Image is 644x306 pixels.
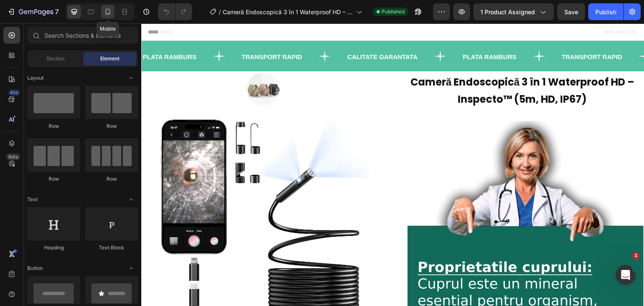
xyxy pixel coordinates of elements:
div: Row [85,175,138,183]
div: Row [27,122,80,130]
span: Layout [27,74,44,82]
strong: CALITATE GARANTATA [206,30,276,37]
strong: Cameră Endoscopică 3 în 1 Waterproof HD – Inspecto™ (5m, HD, IP67) [269,52,493,83]
span: Save [564,8,578,16]
div: Beta [6,153,20,160]
iframe: Design area [141,23,644,306]
p: 7 [55,7,59,17]
span: Toggle open [125,71,138,85]
button: 7 [3,3,62,20]
button: Publish [588,3,623,20]
strong: TRANSPORT RAPID [421,30,481,37]
span: / [219,8,221,16]
span: Cameră Endoscopică 3 în 1 Waterproof HD – Inspecto™ (5m, HD, IP67) [223,8,353,16]
span: Toggle open [125,262,138,275]
strong: PLATA RAMBURS [322,30,375,37]
div: Publish [595,8,616,16]
img: image_demo.jpg [105,49,139,82]
div: Row [85,122,138,130]
button: 1 product assigned [473,3,554,20]
span: Element [100,55,119,62]
span: 1 product assigned [480,8,535,16]
div: Row [27,175,80,183]
div: Text Block [85,244,138,252]
iframe: Intercom live chat [615,265,636,285]
span: Toggle open [125,193,138,206]
span: Text [27,196,38,203]
span: Button [27,265,43,272]
div: Heading [27,244,80,252]
input: Search Sections & Elements [27,27,138,44]
span: Section [47,55,65,62]
button: Save [557,3,585,20]
span: 1 [633,252,639,259]
span: Published [382,8,405,16]
div: 450 [8,89,20,96]
div: Undo/Redo [158,3,192,20]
